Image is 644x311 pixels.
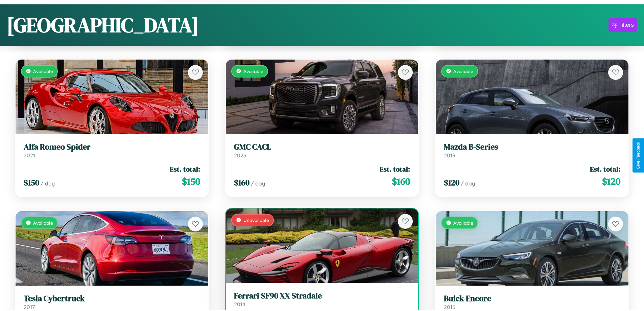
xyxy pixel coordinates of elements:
a: Tesla Cybertruck2017 [24,294,200,310]
span: 2016 [444,304,455,310]
a: Mazda B-Series2019 [444,142,620,159]
span: Available [243,68,263,74]
span: / day [251,180,265,187]
h3: Tesla Cybertruck [24,294,200,304]
span: Est. total: [590,164,620,174]
span: Available [453,68,473,74]
span: $ 120 [444,177,459,188]
span: $ 150 [24,177,39,188]
span: / day [41,180,55,187]
span: $ 160 [392,175,410,188]
span: $ 160 [234,177,249,188]
span: 2021 [24,152,35,159]
span: $ 120 [602,175,620,188]
span: Available [33,220,53,226]
div: Give Feedback [636,142,641,169]
span: Unavailable [243,217,269,223]
a: GMC CACL2023 [234,142,410,159]
span: 2019 [444,152,455,159]
h3: Alfa Romeo Spider [24,142,200,152]
h3: Buick Encore [444,294,620,304]
span: Est. total: [380,164,410,174]
span: 2017 [24,304,35,310]
h3: GMC CACL [234,142,410,152]
span: / day [461,180,475,187]
span: Est. total: [170,164,200,174]
span: Available [33,68,53,74]
h3: Mazda B-Series [444,142,620,152]
span: 2023 [234,152,246,159]
a: Buick Encore2016 [444,294,620,310]
span: 2014 [234,301,245,308]
h1: [GEOGRAPHIC_DATA] [7,11,199,39]
h3: Ferrari SF90 XX Stradale [234,291,410,301]
a: Alfa Romeo Spider2021 [24,142,200,159]
button: Filters [609,18,637,32]
div: Filters [618,22,634,28]
span: Available [453,220,473,226]
a: Ferrari SF90 XX Stradale2014 [234,291,410,308]
span: $ 150 [182,175,200,188]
